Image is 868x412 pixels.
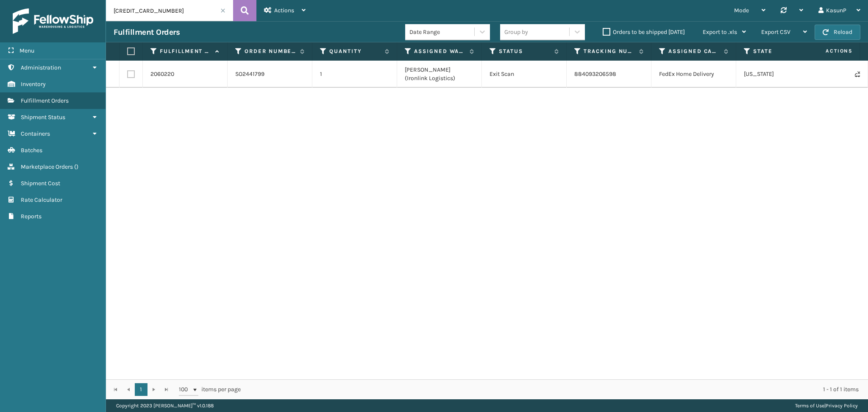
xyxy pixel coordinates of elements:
span: items per page [179,383,241,396]
div: Group by [504,28,528,36]
div: Date Range [409,28,475,36]
td: [PERSON_NAME] (Ironlink Logistics) [397,61,482,88]
span: Rate Calculator [21,196,62,203]
td: FedEx Home Delivery [651,61,736,88]
label: Status [499,47,550,55]
span: Actions [274,7,294,14]
label: Fulfillment Order Id [160,47,211,55]
i: Never Shipped [855,71,860,77]
span: Export to .xls [703,28,737,36]
div: 1 - 1 of 1 items [253,385,859,394]
label: Orders to be shipped [DATE] [603,28,685,36]
span: Containers [21,130,50,137]
button: Reload [815,25,860,40]
span: Menu [19,47,34,54]
td: Exit Scan [482,61,567,88]
a: 884093206598 [574,70,616,78]
span: Batches [21,147,42,154]
a: Terms of Use [795,403,824,409]
p: Copyright 2023 [PERSON_NAME]™ v 1.0.188 [116,399,214,412]
img: logo [13,8,93,34]
span: Marketplace Orders [21,163,73,170]
a: 2060220 [150,70,174,78]
span: Shipment Status [21,114,65,121]
span: Shipment Cost [21,180,60,187]
span: ( ) [74,163,78,170]
span: Fulfillment Orders [21,97,69,104]
label: Assigned Carrier Service [668,47,720,55]
label: Order Number [245,47,296,55]
span: Actions [799,44,858,58]
span: Administration [21,64,61,71]
span: Inventory [21,81,46,88]
h3: Fulfillment Orders [114,27,180,37]
label: Quantity [329,47,381,55]
label: State [753,47,804,55]
div: | [795,399,858,412]
label: Tracking Number [584,47,635,55]
a: SO2441799 [235,70,264,78]
span: Reports [21,213,42,220]
td: [US_STATE] [736,61,821,88]
span: Mode [734,7,749,14]
span: 100 [179,385,192,394]
td: 1 [312,61,397,88]
span: Export CSV [761,28,790,36]
a: Privacy Policy [826,403,858,409]
a: 1 [135,383,147,396]
label: Assigned Warehouse [414,47,465,55]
